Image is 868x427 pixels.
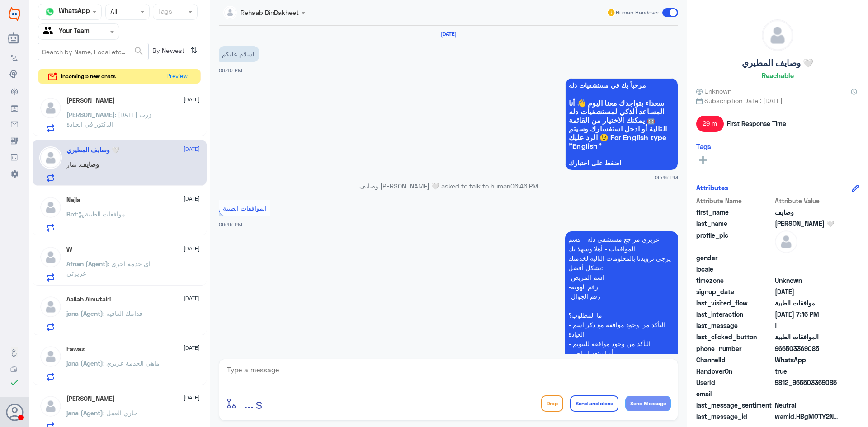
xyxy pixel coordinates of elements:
span: وصايف [775,207,840,217]
span: phone_number [696,344,773,353]
span: Unknown [696,86,731,96]
span: : [DATE] زرت الدكتور في العيادة [66,111,151,128]
h5: Hussein Hraibe [66,97,115,104]
span: search [133,46,144,56]
span: signup_date [696,287,773,296]
span: locale [696,264,773,274]
span: 966503369085 [775,344,840,353]
button: Send Message [625,396,671,411]
span: jana (Agent) [66,310,103,317]
span: [DATE] [184,244,200,253]
span: 9812_966503369085 [775,378,840,387]
span: incoming 5 new chats [61,72,116,80]
img: yourTeam.svg [43,25,57,38]
span: HandoverOn [696,366,773,376]
button: ... [244,393,254,413]
span: الموافقات الطبية [223,204,267,212]
button: Preview [162,69,191,84]
h6: Tags [696,142,711,150]
span: ا [775,321,840,330]
h5: محمد الشهري [66,395,115,403]
span: : نمار [66,160,80,168]
img: defaultAdmin.png [39,97,62,119]
span: [DATE] [184,344,200,352]
span: null [775,264,840,274]
input: Search by Name, Local etc… [38,43,148,60]
span: Unknown [775,276,840,285]
span: ... [244,395,254,411]
img: defaultAdmin.png [39,196,62,219]
span: last_interaction [696,310,773,319]
span: 06:46 PM [219,67,242,73]
span: Bot [66,210,77,218]
button: Send and close [570,395,618,412]
span: First Response Time [727,119,786,128]
span: [DATE] [184,294,200,302]
button: search [133,44,144,59]
img: defaultAdmin.png [39,146,62,169]
span: اضغط على اختيارك [569,160,675,167]
span: 29 m [696,116,724,132]
span: [PERSON_NAME] [66,111,115,118]
span: last_message_sentiment [696,400,773,410]
span: last_message_id [696,412,773,421]
span: 06:46 PM [510,182,538,190]
span: timezone [696,276,773,285]
button: Avatar [6,404,23,421]
span: 06:46 PM [655,174,678,181]
span: last_clicked_button [696,332,773,342]
span: profile_pic [696,230,773,251]
span: موافقات الطبية [775,298,840,308]
h5: وصايف المطيري 🤍 [742,58,813,68]
span: : ماهي الخدمة عزيزي [103,359,160,367]
span: 0 [775,400,840,410]
span: Human Handover [616,9,659,17]
span: : اي خدمه اخرى عزيزتي [66,260,151,277]
span: ChannelId [696,355,773,365]
span: [DATE] [184,95,200,103]
h5: Fawaz [66,345,85,353]
img: defaultAdmin.png [775,230,797,253]
span: : قدامك العافية [103,310,142,317]
span: [DATE] [184,145,200,153]
h5: Aaliah Almutairi [66,296,111,303]
span: true [775,366,840,376]
span: null [775,253,840,263]
img: defaultAdmin.png [39,395,62,418]
span: 06:46 PM [219,221,242,227]
p: وصايف [PERSON_NAME] 🤍 asked to talk to human [219,181,678,191]
span: Attribute Name [696,196,773,206]
i: check [9,377,20,388]
button: Drop [541,395,563,412]
p: 31/8/2025, 6:46 PM [219,46,259,62]
p: 31/8/2025, 6:46 PM [565,231,678,408]
span: سعداء بتواجدك معنا اليوم 👋 أنا المساعد الذكي لمستشفيات دله 🤖 يمكنك الاختيار من القائمة التالية أو... [569,99,675,150]
span: UserId [696,378,773,387]
span: email [696,389,773,399]
i: ⇅ [190,43,198,58]
span: first_name [696,207,773,217]
h5: وصايف المطيري 🤍 [66,146,119,154]
span: وصايف [80,160,99,168]
span: Attribute Value [775,196,840,206]
h6: Reachable [762,71,794,80]
span: jana (Agent) [66,359,103,367]
h5: Najla [66,196,80,204]
span: المطيري 🤍 [775,219,840,228]
span: الموافقات الطبية [775,332,840,342]
img: defaultAdmin.png [39,296,62,318]
span: last_visited_flow [696,298,773,308]
span: [DATE] [184,195,200,203]
img: defaultAdmin.png [39,345,62,368]
img: defaultAdmin.png [39,246,62,268]
h6: [DATE] [424,31,473,37]
img: whatsapp.png [43,5,57,19]
span: 2 [775,355,840,365]
img: defaultAdmin.png [762,20,793,51]
img: Widebot Logo [9,7,20,21]
span: 2025-08-31T15:46:29.28Z [775,287,840,296]
span: : موافقات الطبية [77,210,125,218]
span: [DATE] [184,394,200,402]
span: gender [696,253,773,263]
span: last_name [696,219,773,228]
